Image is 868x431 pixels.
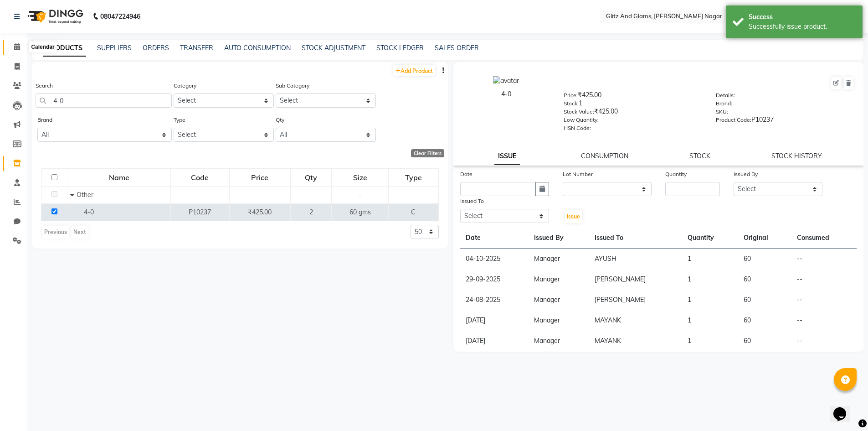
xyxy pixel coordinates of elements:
[291,169,331,186] div: Qty
[564,99,702,111] div: 1
[494,148,520,165] a: ISSUE
[77,191,93,199] span: Other
[791,310,857,331] td: --
[309,208,313,216] span: 2
[174,82,196,90] label: Category
[462,89,550,99] div: 4-0
[589,331,682,351] td: MAYANK
[734,170,758,178] label: Issued By
[276,82,309,90] label: Sub Category
[771,152,822,160] a: STOCK HISTORY
[529,331,590,351] td: Manager
[565,210,582,223] button: Issue
[716,115,854,128] div: P10237
[389,169,437,186] div: Type
[411,208,416,216] span: C
[189,208,211,216] span: P10237
[460,269,529,290] td: 29-09-2025
[791,228,857,249] th: Consumed
[563,170,593,178] label: Lot Number
[567,213,580,220] span: Issue
[738,331,791,351] td: 60
[70,191,77,199] span: Collapse Row
[564,91,578,99] label: Price:
[682,269,738,290] td: 1
[716,108,728,116] label: SKU:
[332,169,388,186] div: Size
[411,149,444,157] div: Clear Filters
[23,4,86,29] img: logo
[564,107,702,119] div: ₹425.00
[738,310,791,331] td: 60
[43,40,86,57] a: PRODUCTS
[564,108,594,116] label: Stock Value:
[564,116,599,124] label: Low Quantity:
[682,249,738,270] td: 1
[29,42,56,52] div: Calendar
[529,269,590,290] td: Manager
[589,249,682,270] td: AYUSH
[174,116,185,124] label: Type
[376,44,424,52] a: STOCK LEDGER
[589,269,682,290] td: [PERSON_NAME]
[100,4,140,29] b: 08047224946
[791,249,857,270] td: --
[564,99,579,108] label: Stock:
[359,191,361,199] span: -
[529,290,590,310] td: Manager
[738,269,791,290] td: 60
[689,152,710,160] a: STOCK
[738,290,791,310] td: 60
[791,269,857,290] td: --
[589,228,682,249] th: Issued To
[97,44,132,52] a: SUPPLIERS
[589,290,682,310] td: [PERSON_NAME]
[460,290,529,310] td: 24-08-2025
[460,170,473,178] label: Date
[589,310,682,331] td: MAYANK
[435,44,479,52] a: SALES ORDER
[84,208,94,216] span: 4-0
[749,12,856,22] div: Success
[460,331,529,351] td: [DATE]
[393,65,435,76] a: Add Product
[716,91,735,99] label: Details:
[36,93,172,108] input: Search by product name or code
[529,310,590,331] td: Manager
[564,90,702,103] div: ₹425.00
[564,124,591,132] label: HSN Code:
[716,99,732,108] label: Brand:
[37,116,52,124] label: Brand
[791,290,857,310] td: --
[738,249,791,270] td: 60
[682,290,738,310] td: 1
[460,197,484,205] label: Issued To
[830,395,859,422] iframe: chat widget
[230,169,290,186] div: Price
[349,208,371,216] span: 60 gms
[276,116,284,124] label: Qty
[682,331,738,351] td: 1
[69,169,170,186] div: Name
[738,228,791,249] th: Original
[682,310,738,331] td: 1
[248,208,272,216] span: ₹425.00
[224,44,291,52] a: AUTO CONSUMPTION
[716,116,751,124] label: Product Code:
[460,249,529,270] td: 04-10-2025
[143,44,169,52] a: ORDERS
[682,228,738,249] th: Quantity
[791,331,857,351] td: --
[493,76,519,86] img: avatar
[460,228,529,249] th: Date
[36,82,53,90] label: Search
[460,310,529,331] td: [DATE]
[180,44,213,52] a: TRANSFER
[665,170,687,178] label: Quantity
[749,22,856,31] div: Successfully issue product.
[171,169,229,186] div: Code
[302,44,365,52] a: STOCK ADJUSTMENT
[529,249,590,270] td: Manager
[581,152,628,160] a: CONSUMPTION
[529,228,590,249] th: Issued By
